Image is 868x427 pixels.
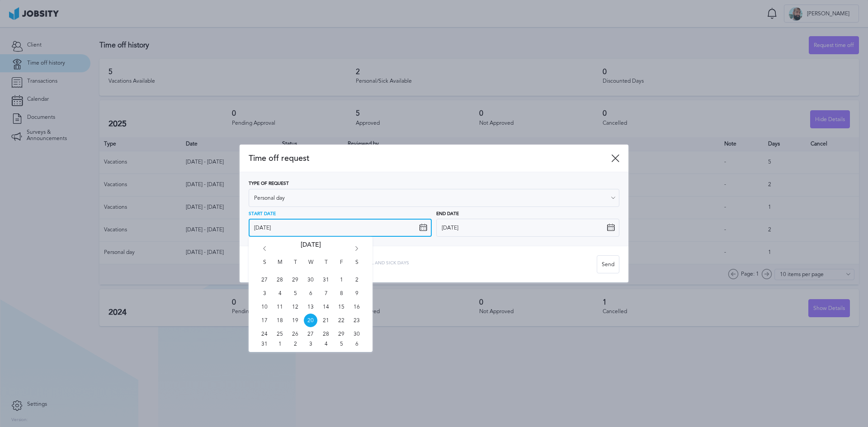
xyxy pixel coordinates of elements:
[304,314,317,327] span: Wed Aug 20 2025
[597,256,619,274] div: Send
[319,259,333,273] span: T
[436,211,459,217] span: End Date
[304,341,317,347] span: Wed Sep 03 2025
[304,286,317,300] span: Wed Aug 06 2025
[273,314,287,327] span: Mon Aug 18 2025
[597,255,619,273] button: Send
[319,314,333,327] span: Thu Aug 21 2025
[288,327,302,341] span: Tue Aug 26 2025
[288,341,302,347] span: Tue Sep 02 2025
[258,259,271,273] span: S
[319,327,333,341] span: Thu Aug 28 2025
[258,314,271,327] span: Sun Aug 17 2025
[335,314,348,327] span: Fri Aug 22 2025
[304,327,317,341] span: Wed Aug 27 2025
[288,314,302,327] span: Tue Aug 19 2025
[258,300,271,314] span: Sun Aug 10 2025
[335,273,348,286] span: Fri Aug 01 2025
[258,286,271,300] span: Sun Aug 03 2025
[353,246,361,254] i: Go forward 1 month
[273,327,287,341] span: Mon Aug 25 2025
[249,181,289,187] span: Type of Request
[273,286,287,300] span: Mon Aug 04 2025
[258,273,271,286] span: Sun Jul 27 2025
[304,259,317,273] span: W
[304,273,317,286] span: Wed Jul 30 2025
[304,300,317,314] span: Wed Aug 13 2025
[350,327,363,341] span: Sat Aug 30 2025
[258,327,271,341] span: Sun Aug 24 2025
[319,273,333,286] span: Thu Jul 31 2025
[319,341,333,347] span: Thu Sep 04 2025
[288,286,302,300] span: Tue Aug 05 2025
[288,259,302,273] span: T
[249,211,276,217] span: Start Date
[335,327,348,341] span: Fri Aug 29 2025
[335,300,348,314] span: Fri Aug 15 2025
[350,273,363,286] span: Sat Aug 02 2025
[288,300,302,314] span: Tue Aug 12 2025
[350,341,363,347] span: Sat Sep 06 2025
[258,341,271,347] span: Sun Aug 31 2025
[319,286,333,300] span: Thu Aug 07 2025
[335,286,348,300] span: Fri Aug 08 2025
[260,246,269,254] i: Go back 1 month
[350,314,363,327] span: Sat Aug 23 2025
[288,273,302,286] span: Tue Jul 29 2025
[350,286,363,300] span: Sat Aug 09 2025
[350,300,363,314] span: Sat Aug 16 2025
[335,341,348,347] span: Fri Sep 05 2025
[249,154,611,163] span: Time off request
[350,259,363,273] span: S
[319,300,333,314] span: Thu Aug 14 2025
[273,341,287,347] span: Mon Sep 01 2025
[335,259,348,273] span: F
[301,241,321,259] span: [DATE]
[273,300,287,314] span: Mon Aug 11 2025
[273,259,287,273] span: M
[273,273,287,286] span: Mon Jul 28 2025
